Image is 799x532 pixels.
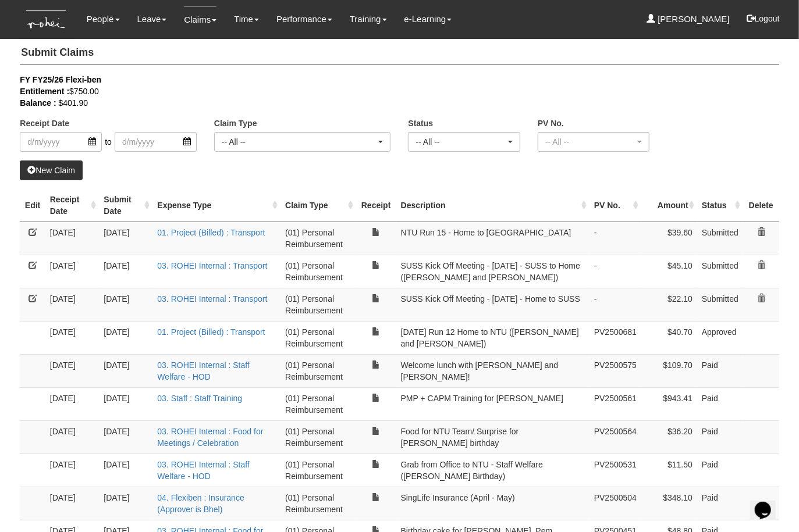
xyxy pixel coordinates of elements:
td: (01) Personal Reimbursement [280,420,356,454]
td: - [590,288,641,321]
td: Submitted [697,288,743,321]
td: Food for NTU Team/ Surprise for [PERSON_NAME] birthday [396,420,590,454]
b: Entitlement : [20,87,69,96]
td: $39.60 [641,222,697,255]
td: [DATE] [45,420,100,454]
td: Paid [697,420,743,454]
input: d/m/yyyy [115,132,197,152]
th: Amount : activate to sort column ascending [641,189,697,222]
span: to [102,132,115,152]
th: Expense Type : activate to sort column ascending [152,189,280,222]
a: Time [234,6,259,33]
a: Performance [276,6,332,33]
b: Balance : [20,98,56,108]
td: [DATE] [99,321,152,354]
td: - [590,222,641,255]
td: [DATE] [99,487,152,520]
td: PV2500575 [590,354,641,387]
h4: Submit Claims [20,41,779,65]
span: $401.90 [58,98,88,108]
th: Delete [743,189,779,222]
td: (01) Personal Reimbursement [280,288,356,321]
td: Welcome lunch with [PERSON_NAME] and [PERSON_NAME]! [396,354,590,387]
td: [DATE] [45,222,100,255]
div: -- All -- [222,136,377,148]
a: e-Learning [404,6,452,33]
iframe: chat widget [750,485,787,520]
td: SUSS Kick Off Meeting - [DATE] - SUSS to Home ([PERSON_NAME] and [PERSON_NAME]) [396,255,590,288]
a: 03. ROHEI Internal : Transport [157,294,267,304]
td: $348.10 [641,487,697,520]
th: Edit [20,189,45,222]
div: -- All -- [416,136,505,148]
td: [DATE] [45,354,100,387]
a: 03. Staff : Staff Training [157,394,242,403]
td: [DATE] [99,222,152,255]
td: Submitted [697,222,743,255]
td: Approved [697,321,743,354]
a: 01. Project (Billed) : Transport [157,327,265,337]
div: -- All -- [545,136,635,148]
td: SUSS Kick Off Meeting - [DATE] - Home to SUSS [396,288,590,321]
th: PV No. : activate to sort column ascending [590,189,641,222]
button: -- All -- [538,132,649,152]
a: People [87,6,120,33]
a: 03. ROHEI Internal : Staff Welfare - HOD [157,360,249,381]
td: (01) Personal Reimbursement [280,222,356,255]
a: 03. ROHEI Internal : Food for Meetings / Celebration [157,427,263,448]
td: PMP + CAPM Training for [PERSON_NAME] [396,387,590,420]
th: Submit Date : activate to sort column ascending [99,189,152,222]
td: Paid [697,487,743,520]
td: $40.70 [641,321,697,354]
label: Claim Type [214,117,257,129]
a: [PERSON_NAME] [647,6,730,33]
input: d/m/yyyy [20,132,102,152]
th: Receipt Date : activate to sort column ascending [45,189,100,222]
td: [DATE] [45,321,100,354]
button: -- All -- [214,132,391,152]
th: Description : activate to sort column ascending [396,189,590,222]
td: $943.41 [641,387,697,420]
td: [DATE] [99,354,152,387]
td: (01) Personal Reimbursement [280,487,356,520]
td: [DATE] [45,454,100,487]
td: [DATE] [45,288,100,321]
td: [DATE] [99,420,152,454]
a: 03. ROHEI Internal : Transport [157,261,267,270]
td: - [590,255,641,288]
a: Leave [137,6,167,33]
td: NTU Run 15 - Home to [GEOGRAPHIC_DATA] [396,222,590,255]
td: $22.10 [641,288,697,321]
td: Paid [697,387,743,420]
td: SingLife Insurance (April - May) [396,487,590,520]
td: (01) Personal Reimbursement [280,321,356,354]
td: [DATE] [99,288,152,321]
td: (01) Personal Reimbursement [280,354,356,387]
label: PV No. [538,117,564,129]
td: PV2500504 [590,487,641,520]
td: (01) Personal Reimbursement [280,255,356,288]
td: PV2500531 [590,454,641,487]
td: $11.50 [641,454,697,487]
th: Receipt [356,189,396,222]
td: [DATE] [45,387,100,420]
td: [DATE] [99,255,152,288]
td: [DATE] Run 12 Home to NTU ([PERSON_NAME] and [PERSON_NAME]) [396,321,590,354]
td: [DATE] [45,487,100,520]
td: $36.20 [641,420,697,454]
td: (01) Personal Reimbursement [280,454,356,487]
b: FY FY25/26 Flexi-ben [20,75,101,84]
td: PV2500561 [590,387,641,420]
div: $750.00 [20,85,761,97]
td: [DATE] [99,454,152,487]
td: [DATE] [45,255,100,288]
td: $45.10 [641,255,697,288]
td: Paid [697,354,743,387]
td: Paid [697,454,743,487]
label: Receipt Date [20,117,69,129]
a: 01. Project (Billed) : Transport [157,228,265,237]
a: Claims [184,6,216,33]
a: Training [350,6,387,33]
a: New Claim [20,160,83,180]
td: Grab from Office to NTU - Staff Welfare ([PERSON_NAME] Birthday) [396,454,590,487]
